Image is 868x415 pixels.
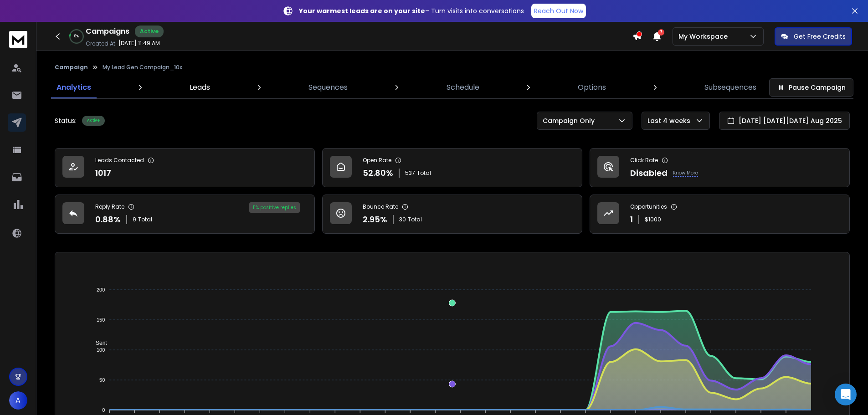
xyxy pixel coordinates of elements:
[531,4,586,18] a: Reach Out Now
[408,216,422,223] span: Total
[55,148,315,187] a: Leads Contacted1017
[572,77,611,98] a: Options
[417,169,431,177] span: Total
[102,407,105,413] tspan: 0
[55,64,88,71] button: Campaign
[699,77,762,98] a: Subsequences
[133,216,136,223] span: 9
[769,78,853,97] button: Pause Campaign
[405,169,415,177] span: 537
[363,167,393,179] p: 52.80 %
[135,26,164,37] div: Active
[303,77,353,98] a: Sequences
[74,34,79,39] p: 6 %
[363,157,391,164] p: Open Rate
[447,82,479,93] p: Schedule
[55,195,315,234] a: Reply Rate0.88%9Total11% positive replies
[308,82,348,93] p: Sequences
[630,203,667,210] p: Opportunities
[630,213,633,226] p: 1
[95,213,121,226] p: 0.88 %
[97,317,105,323] tspan: 150
[363,213,387,226] p: 2.95 %
[322,148,582,187] a: Open Rate52.80%537Total
[543,116,598,125] p: Campaign Only
[55,116,77,125] p: Status:
[95,157,144,164] p: Leads Contacted
[299,6,524,15] p: – Turn visits into conversations
[678,32,731,41] p: My Workspace
[51,77,97,98] a: Analytics
[647,116,694,125] p: Last 4 weeks
[82,116,105,126] div: Active
[794,32,846,41] p: Get Free Credits
[9,391,27,410] button: A
[299,6,425,15] strong: Your warmest leads are on your site
[645,216,661,223] p: $ 1000
[138,216,152,223] span: Total
[95,203,124,210] p: Reply Rate
[103,64,182,71] p: My Lead Gen Campaign_10x
[590,195,850,234] a: Opportunities1$1000
[322,195,582,234] a: Bounce Rate2.95%30Total
[704,82,756,93] p: Subsequences
[89,340,107,346] span: Sent
[86,40,117,47] p: Created At:
[97,287,105,292] tspan: 200
[719,112,850,130] button: [DATE] [DATE][DATE] Aug 2025
[835,384,857,405] div: Open Intercom Messenger
[630,157,658,164] p: Click Rate
[118,40,160,47] p: [DATE] 11:49 AM
[249,202,300,213] div: 11 % positive replies
[673,169,698,177] p: Know More
[95,167,111,179] p: 1017
[399,216,406,223] span: 30
[590,148,850,187] a: Click RateDisabledKnow More
[97,347,105,353] tspan: 100
[578,82,606,93] p: Options
[86,26,129,37] h1: Campaigns
[363,203,398,210] p: Bounce Rate
[441,77,485,98] a: Schedule
[190,82,210,93] p: Leads
[630,167,668,179] p: Disabled
[775,27,852,46] button: Get Free Credits
[99,377,105,383] tspan: 50
[9,31,27,48] img: logo
[658,29,664,36] span: 7
[56,82,91,93] p: Analytics
[184,77,216,98] a: Leads
[534,6,583,15] p: Reach Out Now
